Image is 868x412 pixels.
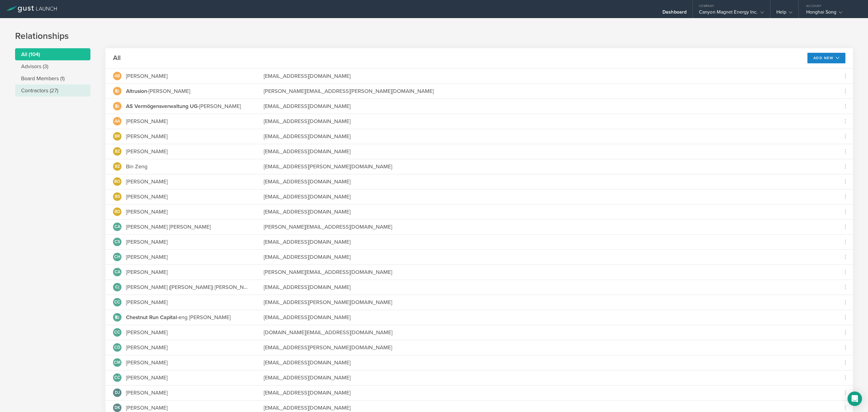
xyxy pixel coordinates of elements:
[114,179,120,184] span: BO
[126,314,177,321] strong: Chestnut Run Capital
[126,238,168,246] div: [PERSON_NAME]
[806,9,857,18] div: Honghai Song
[264,193,830,201] div: [EMAIL_ADDRESS][DOMAIN_NAME]
[114,376,120,380] span: CC
[264,253,830,261] div: [EMAIL_ADDRESS][DOMAIN_NAME]
[264,359,830,366] div: [EMAIL_ADDRESS][DOMAIN_NAME]
[114,255,120,259] span: CH
[115,270,120,274] span: CA
[126,193,168,201] div: [PERSON_NAME]
[114,345,120,350] span: CD
[115,285,119,289] span: C(
[114,360,121,365] span: CM
[126,117,168,125] div: [PERSON_NAME]
[126,88,149,94] span: -
[115,240,120,244] span: CS
[264,313,830,321] div: [EMAIL_ADDRESS][DOMAIN_NAME]
[264,147,830,155] div: [EMAIL_ADDRESS][DOMAIN_NAME]
[115,210,120,214] span: BD
[115,391,120,395] span: DJ
[115,195,120,199] span: BS
[126,208,168,216] div: [PERSON_NAME]
[264,163,830,170] div: [EMAIL_ADDRESS][PERSON_NAME][DOMAIN_NAME]
[264,283,830,291] div: [EMAIL_ADDRESS][DOMAIN_NAME]
[126,314,178,321] span: -
[126,313,231,321] div: eng [PERSON_NAME]
[264,374,830,382] div: [EMAIL_ADDRESS][DOMAIN_NAME]
[115,225,120,229] span: CA
[126,223,211,231] div: [PERSON_NAME] [PERSON_NAME]
[126,103,199,109] span: -
[264,298,830,306] div: [EMAIL_ADDRESS][PERSON_NAME][DOMAIN_NAME]
[126,283,249,291] div: [PERSON_NAME] ([PERSON_NAME]) [PERSON_NAME]
[264,268,830,276] div: [PERSON_NAME][EMAIL_ADDRESS][DOMAIN_NAME]
[15,48,90,60] li: All (104)
[126,404,168,412] div: [PERSON_NAME]
[15,84,90,97] li: Contractors (27)
[126,103,198,109] strong: AS Vermögensverwaltung UG
[115,119,120,123] span: AA
[848,391,862,406] div: Open Intercom Messenger
[264,344,830,351] div: [EMAIL_ADDRESS][PERSON_NAME][DOMAIN_NAME]
[113,54,121,62] h2: All
[126,72,168,80] div: [PERSON_NAME]
[126,88,147,94] strong: Altrusion
[126,359,168,366] div: [PERSON_NAME]
[699,9,764,18] div: Canyon Magnet Energy Inc.
[126,178,168,185] div: [PERSON_NAME]
[264,238,830,246] div: [EMAIL_ADDRESS][DOMAIN_NAME]
[662,9,687,18] div: Dashboard
[126,87,190,95] div: [PERSON_NAME]
[126,344,168,351] div: [PERSON_NAME]
[776,9,792,18] div: Help
[807,53,846,63] button: Add New
[115,134,120,138] span: BR
[15,30,853,42] h1: Relationships
[126,132,168,140] div: [PERSON_NAME]
[126,102,241,110] div: [PERSON_NAME]
[126,328,168,336] div: [PERSON_NAME]
[114,300,120,304] span: CC
[264,389,830,397] div: [EMAIL_ADDRESS][DOMAIN_NAME]
[264,72,830,80] div: [EMAIL_ADDRESS][DOMAIN_NAME]
[264,102,830,110] div: [EMAIL_ADDRESS][DOMAIN_NAME]
[126,268,168,276] div: [PERSON_NAME]
[264,132,830,140] div: [EMAIL_ADDRESS][DOMAIN_NAME]
[115,74,120,78] span: AB
[126,298,168,306] div: [PERSON_NAME]
[126,389,168,397] div: [PERSON_NAME]
[115,406,120,410] span: DK
[126,147,168,155] div: [PERSON_NAME]
[115,149,120,154] span: BZ
[264,223,830,231] div: [PERSON_NAME][EMAIL_ADDRESS][DOMAIN_NAME]
[126,163,147,170] div: Bin Zeng
[264,328,830,336] div: [DOMAIN_NAME][EMAIL_ADDRESS][DOMAIN_NAME]
[115,164,120,169] span: BZ
[126,374,168,382] div: [PERSON_NAME]
[264,87,830,95] div: [PERSON_NAME][EMAIL_ADDRESS][PERSON_NAME][DOMAIN_NAME]
[15,72,90,84] li: Board Members (1)
[15,60,90,72] li: Advisors (3)
[264,404,830,412] div: [EMAIL_ADDRESS][DOMAIN_NAME]
[264,178,830,185] div: [EMAIL_ADDRESS][DOMAIN_NAME]
[264,208,830,216] div: [EMAIL_ADDRESS][DOMAIN_NAME]
[264,117,830,125] div: [EMAIL_ADDRESS][DOMAIN_NAME]
[114,330,120,334] span: CC
[126,253,168,261] div: [PERSON_NAME]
